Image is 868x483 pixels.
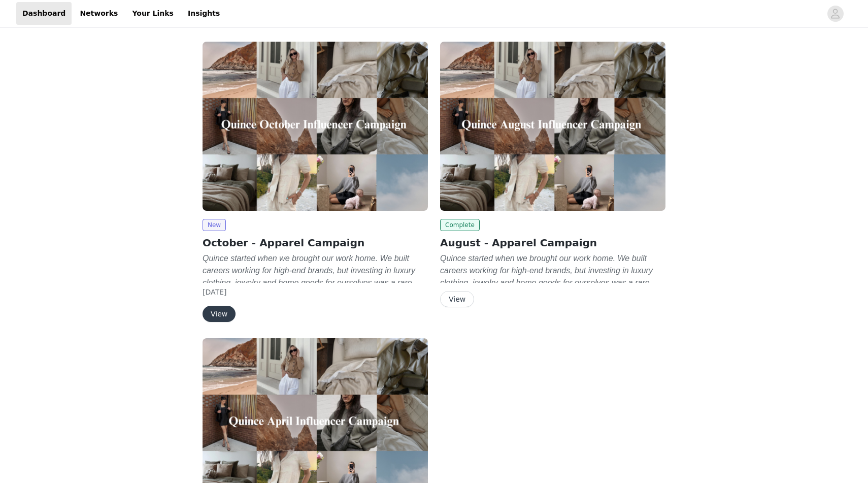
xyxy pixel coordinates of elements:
[203,310,236,318] a: View
[440,219,480,231] span: Complete
[182,2,226,25] a: Insights
[440,235,665,250] h2: August - Apparel Campaign
[440,291,474,307] button: View
[440,254,656,324] em: Quince started when we brought our work home. We built careers working for high-end brands, but i...
[440,296,474,303] a: View
[440,42,665,211] img: Quince
[203,288,226,296] span: [DATE]
[203,42,428,211] img: Quince
[203,219,226,231] span: New
[830,6,840,22] div: avatar
[16,2,72,25] a: Dashboard
[203,254,419,324] em: Quince started when we brought our work home. We built careers working for high-end brands, but i...
[74,2,124,25] a: Networks
[126,2,180,25] a: Your Links
[203,306,236,322] button: View
[203,235,428,250] h2: October - Apparel Campaign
